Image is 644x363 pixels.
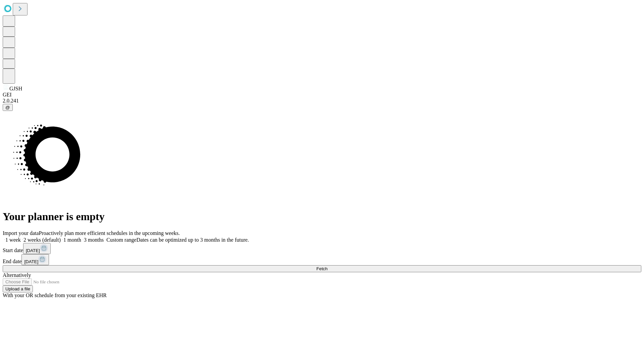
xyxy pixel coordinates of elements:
span: [DATE] [26,248,40,253]
h1: Your planner is empty [3,210,641,223]
button: Fetch [3,265,641,272]
span: Fetch [316,266,327,271]
button: [DATE] [21,254,49,265]
span: @ [5,105,10,110]
span: Alternatively [3,272,31,278]
span: 1 month [63,237,81,243]
span: Proactively plan more efficient schedules in the upcoming weeks. [39,230,180,236]
span: GJSH [9,86,22,91]
span: Custom range [106,237,136,243]
div: Start date [3,243,641,254]
span: Import your data [3,230,39,236]
span: With your OR schedule from your existing EHR [3,292,107,298]
span: 1 week [5,237,21,243]
span: 2 weeks (default) [23,237,61,243]
button: Upload a file [3,285,33,292]
button: @ [3,104,13,111]
div: 2.0.241 [3,98,641,104]
span: 3 months [84,237,104,243]
div: End date [3,254,641,265]
button: [DATE] [23,243,51,254]
div: GEI [3,92,641,98]
span: [DATE] [24,259,38,264]
span: Dates can be optimized up to 3 months in the future. [137,237,249,243]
